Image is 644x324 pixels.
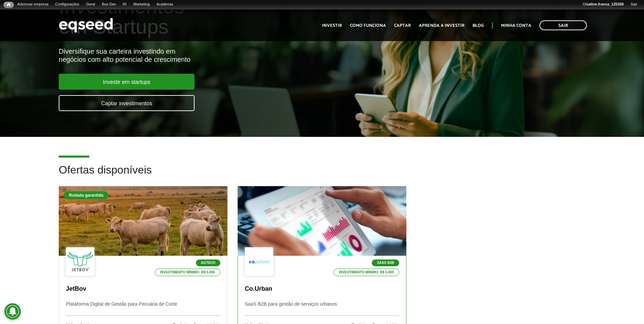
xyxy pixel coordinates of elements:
[130,2,153,7] a: Marketing
[539,20,587,30] a: Sair
[501,23,531,28] a: Minha conta
[59,95,195,111] a: Captar investimentos
[98,2,119,7] a: Bus Dev
[196,259,220,266] p: Agtech
[59,47,371,64] div: Diversifique sua carteira investindo em negócios com alto potencial de crescimento
[64,191,108,199] div: Rodada garantida
[394,23,411,28] a: Captar
[14,2,52,7] a: Adicionar empresa
[419,23,464,28] a: Aprenda a investir
[322,23,342,28] a: Investir
[245,301,399,316] p: SaaS B2B para gestão de serviços urbanos
[372,259,399,266] p: SaaS B2B
[350,23,386,28] a: Como funciona
[59,16,113,34] img: EqSeed
[589,2,624,6] strong: aline.franca_125350
[155,269,221,276] p: Investimento mínimo: R$ 5.000
[66,301,220,316] p: Plataforma Digital de Gestão para Pecuária de Corte
[82,2,98,7] a: Geral
[59,74,195,90] a: Investir em startups
[579,2,627,7] a: Oláaline.franca_125350
[59,164,585,186] h2: Ofertas disponíveis
[119,2,130,7] a: RI
[333,269,399,276] p: Investimento mínimo: R$ 5.000
[627,2,641,7] a: Sair
[473,23,484,28] a: Blog
[3,2,14,8] a: Início
[66,285,220,293] p: JetBov
[52,2,83,7] a: Configurações
[245,285,399,293] p: Co.Urban
[7,2,11,7] span: Início
[153,2,177,7] a: Academia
